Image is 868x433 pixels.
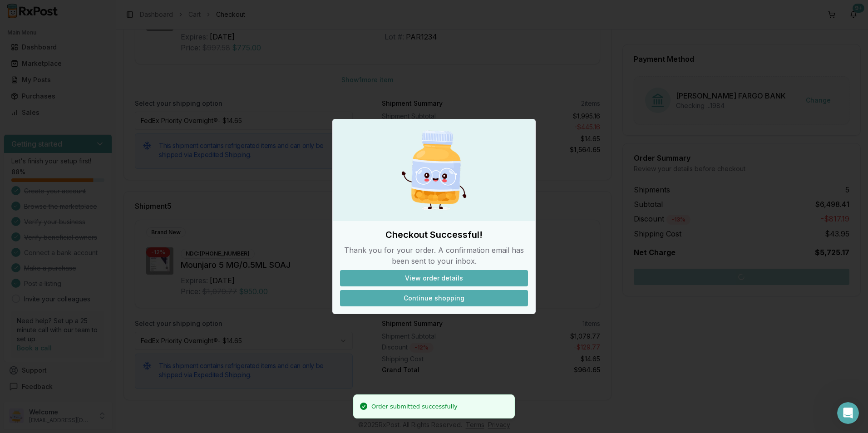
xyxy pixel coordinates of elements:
iframe: Intercom live chat [837,402,859,424]
img: Happy Pill Bottle [390,127,478,214]
h2: Checkout Successful! [340,228,528,241]
button: Continue shopping [340,290,528,306]
button: View order details [340,270,528,286]
p: Thank you for your order. A confirmation email has been sent to your inbox. [340,245,528,266]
